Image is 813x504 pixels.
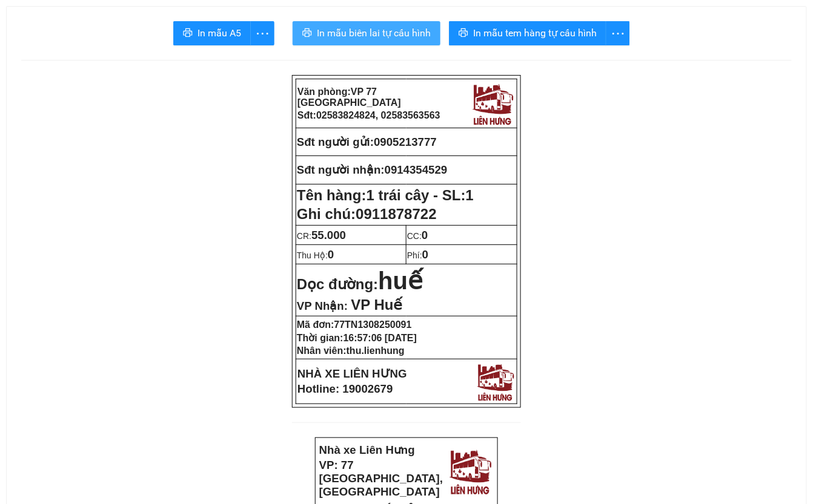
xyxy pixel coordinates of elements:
span: Ghi chú: [297,206,437,222]
button: printerIn mẫu A5 [173,21,251,45]
span: 0911878722 [356,206,436,222]
span: 0914354529 [385,163,448,176]
button: printerIn mẫu biên lai tự cấu hình [293,21,440,45]
span: 0 [422,229,428,241]
span: In mẫu tem hàng tự cấu hình [473,25,597,41]
span: thu.lienhung [347,345,405,356]
span: In mẫu A5 [197,25,241,41]
span: 77TN1308250091 [334,319,412,330]
span: 1 trái cây - SL: [367,187,474,203]
span: 1 [466,187,474,203]
span: 0 [328,248,334,261]
span: 16:57:06 [DATE] [343,333,417,343]
strong: Sđt người nhận: [297,163,385,176]
strong: VP: 77 [GEOGRAPHIC_DATA], [GEOGRAPHIC_DATA] [319,459,443,498]
span: printer [183,28,193,39]
span: 55.000 [311,229,346,241]
span: printer [459,28,468,39]
span: printer [302,28,312,39]
strong: Sđt người gửi: [297,136,374,148]
strong: NHÀ XE LIÊN HƯNG [297,367,407,380]
span: CC: [407,231,428,241]
strong: Thời gian: [297,333,417,343]
strong: Dọc đường: [297,276,423,292]
span: VP Huế [351,296,402,313]
span: huế [378,267,423,294]
strong: Mã đơn: [297,319,412,330]
span: 0 [422,248,428,261]
span: VP 77 [GEOGRAPHIC_DATA] [297,87,401,108]
button: more [250,21,274,45]
span: more [251,26,274,41]
span: 0905213777 [374,136,437,148]
strong: Nhân viên: [297,345,405,356]
img: logo [474,361,516,402]
span: VP Nhận: [297,299,348,312]
strong: Hotline: 19002679 [297,382,393,395]
span: Phí: [407,250,428,260]
strong: Tên hàng: [297,187,474,203]
span: CR: [297,231,346,241]
span: more [606,26,629,41]
span: 02583824824, 02583563563 [316,110,440,120]
strong: Sđt: [297,110,440,120]
span: In mẫu biên lai tự cấu hình [317,25,431,41]
strong: Văn phòng: [297,87,401,108]
img: logo [446,446,494,496]
strong: Nhà xe Liên Hưng [319,443,415,456]
span: Thu Hộ: [297,250,334,260]
button: more [606,21,630,45]
button: printerIn mẫu tem hàng tự cấu hình [449,21,606,45]
img: logo [470,80,516,126]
